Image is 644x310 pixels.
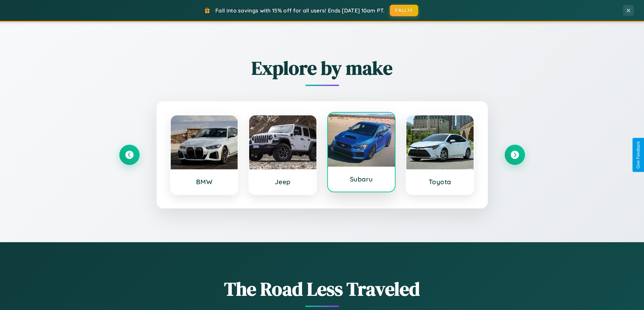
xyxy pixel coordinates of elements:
[215,7,385,14] span: Fall into savings with 15% off for all users! Ends [DATE] 10am PT.
[119,276,525,302] h1: The Road Less Traveled
[413,178,467,186] h3: Toyota
[177,178,231,186] h3: BMW
[390,5,418,16] button: FALL15
[256,178,310,186] h3: Jeep
[636,141,641,169] div: Give Feedback
[119,55,525,81] h2: Explore by make
[335,175,388,183] h3: Subaru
